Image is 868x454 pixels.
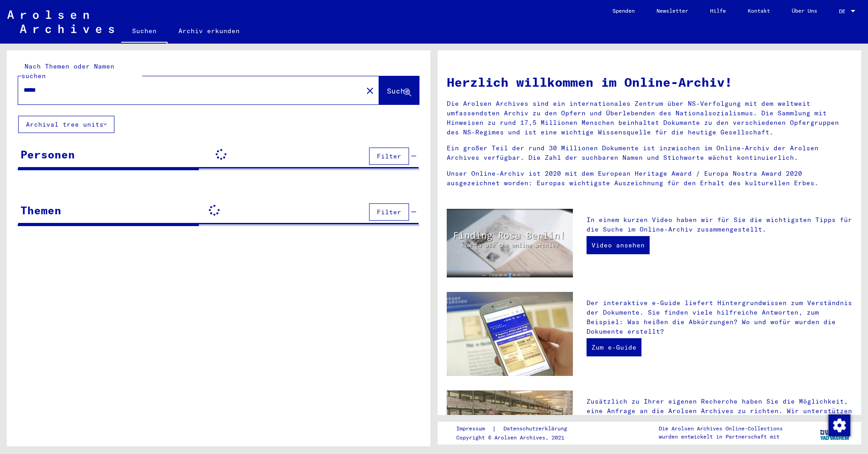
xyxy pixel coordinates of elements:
[456,434,578,442] p: Copyright © Arolsen Archives, 2021
[447,209,573,277] img: video.jpg
[829,415,850,436] img: Zustimmung ändern
[587,215,852,234] p: In einem kurzen Video haben wir für Sie die wichtigsten Tipps für die Suche im Online-Archiv zusa...
[379,76,419,104] button: Suche
[587,397,852,435] p: Zusätzlich zu Ihrer eigenen Recherche haben Sie die Möglichkeit, eine Anfrage an die Arolsen Arch...
[447,292,573,376] img: eguide.jpg
[447,169,852,188] p: Unser Online-Archiv ist 2020 mit dem European Heritage Award / Europa Nostra Award 2020 ausgezeic...
[377,152,401,160] span: Filter
[365,85,375,96] mat-icon: close
[447,99,852,137] p: Die Arolsen Archives sind ein internationales Zentrum über NS-Verfolgung mit dem weltweit umfasse...
[121,20,168,44] a: Suchen
[21,62,114,80] mat-label: Nach Themen oder Namen suchen
[587,298,852,336] p: Der interaktive e-Guide liefert Hintergrundwissen zum Verständnis der Dokumente. Sie finden viele...
[587,236,650,254] a: Video ansehen
[496,424,578,434] a: Datenschutzerklärung
[361,81,379,99] button: Clear
[839,8,849,15] span: DE
[377,208,401,216] span: Filter
[369,203,409,221] button: Filter
[20,202,61,218] div: Themen
[587,338,641,356] a: Zum e-Guide
[456,424,492,434] a: Impressum
[18,116,114,133] button: Archival tree units
[369,148,409,165] button: Filter
[447,73,852,92] h1: Herzlich willkommen im Online-Archiv!
[659,424,783,433] p: Die Arolsen Archives Online-Collections
[168,20,251,42] a: Archiv erkunden
[7,10,114,33] img: Arolsen_neg.svg
[659,433,783,441] p: wurden entwickelt in Partnerschaft mit
[456,424,578,434] div: |
[387,86,409,95] span: Suche
[20,146,75,163] div: Personen
[447,143,852,163] p: Ein großer Teil der rund 30 Millionen Dokumente ist inzwischen im Online-Archiv der Arolsen Archi...
[818,421,852,444] img: yv_logo.png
